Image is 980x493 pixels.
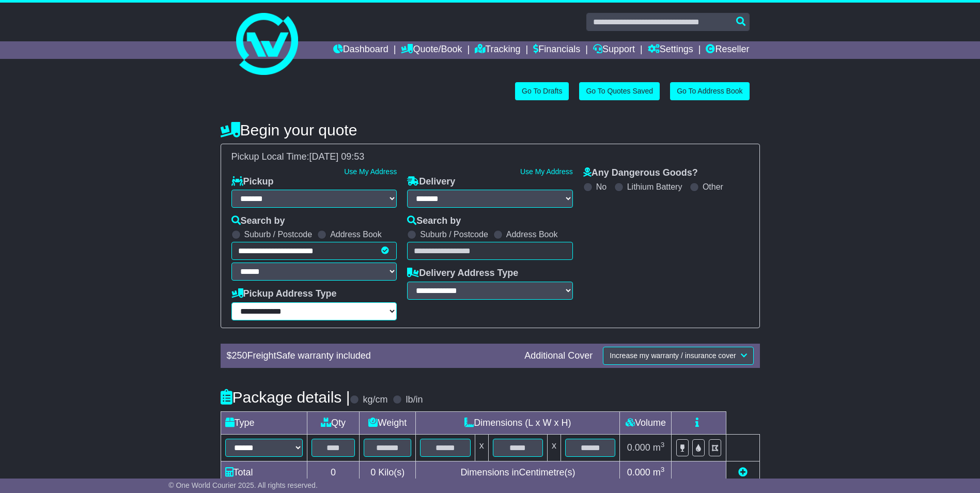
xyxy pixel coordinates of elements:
a: Settings [648,41,693,59]
div: $ FreightSafe warranty included [222,350,520,362]
a: Financials [533,41,580,59]
button: Increase my warranty / insurance cover [603,347,753,365]
span: 0.000 [627,442,650,453]
td: Weight [360,411,416,434]
sup: 3 [661,441,665,449]
a: Go To Drafts [515,82,569,100]
span: © One World Courier 2025. All rights reserved. [168,481,318,489]
label: No [596,182,606,192]
span: m [653,442,665,453]
a: Go To Quotes Saved [579,82,660,100]
div: Additional Cover [519,350,598,362]
sup: 3 [661,466,665,473]
label: Suburb / Postcode [420,229,488,239]
label: Pickup [231,176,274,188]
label: Search by [407,215,461,227]
td: Type [221,411,307,434]
label: Search by [231,215,285,227]
a: Go To Address Book [670,82,749,100]
label: Address Book [506,229,558,239]
a: Dashboard [333,41,388,59]
td: Total [221,461,307,484]
label: Any Dangerous Goods? [583,167,698,179]
td: Qty [307,411,360,434]
a: Tracking [475,41,520,59]
a: Support [593,41,635,59]
span: 0 [370,467,376,477]
span: 250 [232,350,247,361]
td: Volume [620,411,672,434]
a: Use My Address [520,167,573,176]
a: Reseller [706,41,749,59]
label: lb/in [406,394,423,406]
td: x [475,434,488,461]
label: Other [703,182,723,192]
a: Quote/Book [401,41,462,59]
label: Delivery [407,176,455,188]
div: Pickup Local Time: [226,151,754,163]
span: Increase my warranty / insurance cover [610,351,736,360]
td: Dimensions (L x W x H) [416,411,620,434]
h4: Begin your quote [221,121,760,138]
label: Address Book [330,229,382,239]
td: Dimensions in Centimetre(s) [416,461,620,484]
span: [DATE] 09:53 [309,151,365,162]
td: x [548,434,561,461]
td: Kilo(s) [360,461,416,484]
span: 0.000 [627,467,650,477]
span: m [653,467,665,477]
a: Add new item [738,467,748,477]
a: Use My Address [344,167,397,176]
h4: Package details | [221,389,350,406]
label: Delivery Address Type [407,268,518,279]
td: 0 [307,461,360,484]
label: Lithium Battery [627,182,682,192]
label: Pickup Address Type [231,288,337,300]
label: kg/cm [363,394,387,406]
label: Suburb / Postcode [244,229,313,239]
